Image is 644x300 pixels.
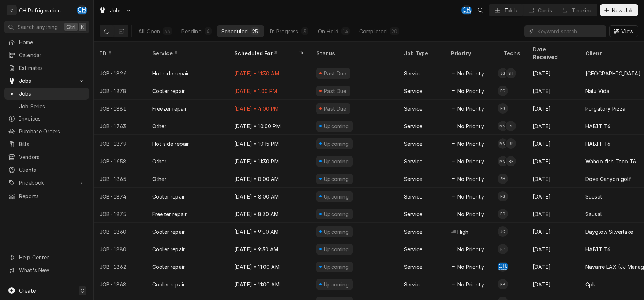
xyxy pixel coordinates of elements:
span: Pricebook [19,179,74,186]
div: Upcoming [323,140,350,148]
div: 66 [164,27,170,35]
span: Bills [19,140,85,148]
div: Service [404,245,422,253]
span: No Priority [457,245,484,253]
div: Completed [359,27,387,35]
div: Timeline [572,7,592,14]
div: FG [498,191,508,201]
div: [DATE] [527,135,580,152]
div: JOB-1879 [94,135,146,152]
div: Sausal [585,193,602,200]
div: Moises Melena's Avatar [498,156,508,166]
div: Pending [181,27,202,35]
span: Clients [19,166,85,174]
div: Ruben Perez's Avatar [506,156,516,166]
div: [DATE] • 10:15 PM [228,135,310,152]
div: [DATE] • 9:30 AM [228,240,310,258]
a: Go to What's New [4,264,89,276]
div: CH [498,262,508,272]
a: Go to Jobs [4,75,89,87]
span: No Priority [457,140,484,148]
span: Search anything [18,23,58,31]
div: 4 [206,27,210,35]
div: RP [506,156,516,166]
div: Cards [538,7,553,14]
span: No Priority [457,105,484,112]
div: Chris Hiraga's Avatar [498,262,508,272]
div: Purgatory Pizza [585,105,625,112]
div: JOB-1658 [94,152,146,170]
a: Go to Help Center [4,251,89,263]
span: Job Series [19,103,85,110]
div: Upcoming [323,193,350,200]
div: Upcoming [323,245,350,253]
div: [DATE] • 1:00 PM [228,82,310,100]
div: JOB-1880 [94,240,146,258]
div: Cooler repair [152,193,185,200]
span: Jobs [19,77,74,85]
div: JOB-1874 [94,188,146,205]
span: Estimates [19,64,85,72]
div: [DATE] • 4:00 PM [228,100,310,117]
a: Go to Pricebook [4,177,89,189]
div: RP [498,244,508,254]
a: Bills [4,138,89,150]
div: CH [77,5,87,15]
div: Upcoming [323,210,350,218]
div: Upcoming [323,175,350,183]
div: Freezer repair [152,105,187,112]
div: JOB-1860 [94,223,146,240]
div: [DATE] • 11:00 AM [228,258,310,275]
div: [DATE] [527,223,580,240]
div: [DATE] [527,275,580,293]
div: MM [498,156,508,166]
span: No Priority [457,193,484,200]
div: MM [498,138,508,149]
div: [DATE] [527,64,580,82]
span: Home [19,38,85,46]
div: CH [461,5,472,15]
div: Steven Hiraga's Avatar [506,68,516,78]
div: Service [404,193,422,200]
div: Upcoming [323,158,350,165]
div: [DATE] [527,100,580,117]
a: Vendors [4,151,89,163]
div: Ruben Perez's Avatar [498,279,508,289]
div: Ruben Perez's Avatar [506,121,516,131]
div: JG [498,68,508,78]
div: Service [404,281,422,288]
span: View [620,27,635,35]
div: Techs [503,49,521,57]
div: Fred Gonzalez's Avatar [498,86,508,96]
div: On Hold [318,27,338,35]
a: Calendar [4,49,89,61]
div: HABIT T6 [585,245,610,253]
span: Invoices [19,115,85,122]
div: HABIT T6 [585,122,610,130]
div: [DATE] • 8:30 AM [228,205,310,223]
div: Service [404,210,422,218]
div: RP [498,279,508,289]
div: Chris Hiraga's Avatar [77,5,87,15]
span: No Priority [457,122,484,130]
div: Josh Galindo's Avatar [498,226,508,237]
div: [DATE] [527,152,580,170]
span: C [80,287,84,295]
div: Hot side repair [152,140,189,148]
button: Open search [475,4,486,16]
div: Service [404,228,422,236]
div: Hot side repair [152,70,189,77]
div: Priority [451,49,490,57]
div: [DATE] [527,240,580,258]
div: Service [404,122,422,130]
div: Fred Gonzalez's Avatar [498,191,508,201]
div: [DATE] [527,117,580,135]
div: [DATE] • 11:30 AM [228,64,310,82]
button: Search anythingCtrlK [4,21,89,33]
div: Cpk [585,281,595,288]
div: 3 [303,27,307,35]
div: Fred Gonzalez's Avatar [498,209,508,219]
div: 20 [391,27,397,35]
span: Ctrl [66,23,76,31]
div: [DATE] • 8:00 AM [228,188,310,205]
